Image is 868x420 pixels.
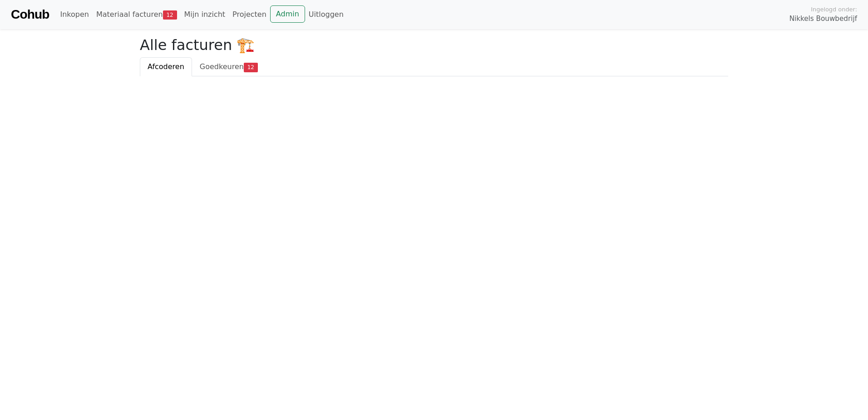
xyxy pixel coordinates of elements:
a: Cohub [11,4,49,25]
span: Goedkeuren [200,62,244,71]
h2: Alle facturen 🏗️ [140,36,728,54]
a: Mijn inzicht [181,5,229,24]
span: 12 [244,63,258,72]
a: Afcoderen [140,57,192,76]
span: Afcoderen [148,62,184,71]
span: Ingelogd onder: [811,5,857,14]
a: Inkopen [56,5,92,24]
span: Nikkels Bouwbedrijf [789,14,857,24]
a: Projecten [229,5,270,24]
a: Materiaal facturen12 [93,5,181,24]
span: 12 [163,10,177,20]
a: Goedkeuren12 [192,57,266,76]
a: Admin [270,5,305,23]
a: Uitloggen [305,5,347,24]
